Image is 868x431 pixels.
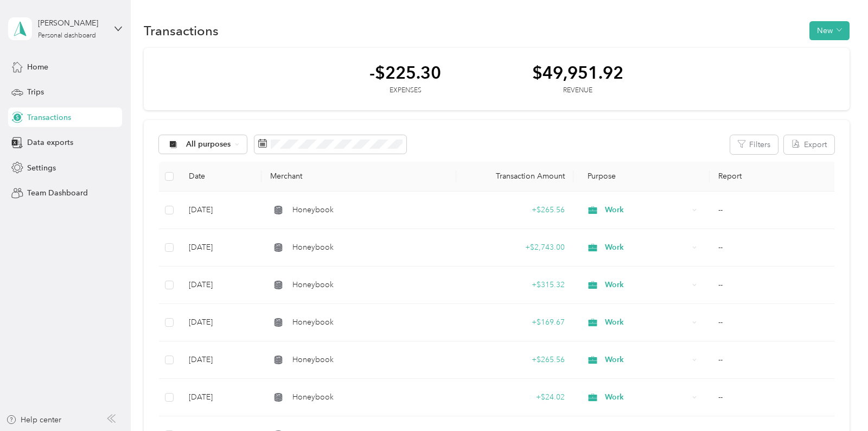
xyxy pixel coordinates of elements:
[605,354,688,366] span: Work
[144,25,219,36] h1: Transactions
[6,414,61,426] button: Help center
[605,279,688,291] span: Work
[180,341,262,379] td: [DATE]
[292,204,334,216] span: Honeybook
[605,204,688,216] span: Work
[180,304,262,341] td: [DATE]
[27,187,88,199] span: Team Dashboard
[27,137,73,148] span: Data exports
[605,391,688,403] span: Work
[292,354,334,366] span: Honeybook
[710,229,839,267] td: --
[465,204,564,216] div: + $265.56
[292,391,334,403] span: Honeybook
[261,162,456,192] th: Merchant
[38,17,106,29] div: [PERSON_NAME]
[582,172,616,181] span: Purpose
[710,379,839,416] td: --
[180,162,262,192] th: Date
[465,354,564,366] div: + $265.56
[292,242,334,253] span: Honeybook
[710,341,839,379] td: --
[710,267,839,304] td: --
[369,86,441,96] div: Expenses
[710,192,839,229] td: --
[456,162,573,192] th: Transaction Amount
[532,63,623,82] div: $49,951.92
[809,21,850,40] button: New
[292,316,334,328] span: Honeybook
[465,279,564,291] div: + $315.32
[180,267,262,304] td: [DATE]
[465,391,564,403] div: + $24.02
[605,242,688,253] span: Work
[807,370,868,431] iframe: Everlance-gr Chat Button Frame
[532,86,623,96] div: Revenue
[369,63,441,82] div: -$225.30
[38,33,96,39] div: Personal dashboard
[710,162,839,192] th: Report
[784,135,834,154] button: Export
[27,61,48,73] span: Home
[186,141,231,148] span: All purposes
[180,379,262,416] td: [DATE]
[180,192,262,229] td: [DATE]
[180,229,262,267] td: [DATE]
[465,242,564,253] div: + $2,743.00
[730,135,778,154] button: Filters
[605,316,688,328] span: Work
[292,279,334,291] span: Honeybook
[27,86,44,98] span: Trips
[27,162,56,174] span: Settings
[710,304,839,341] td: --
[27,112,71,123] span: Transactions
[465,316,564,328] div: + $169.67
